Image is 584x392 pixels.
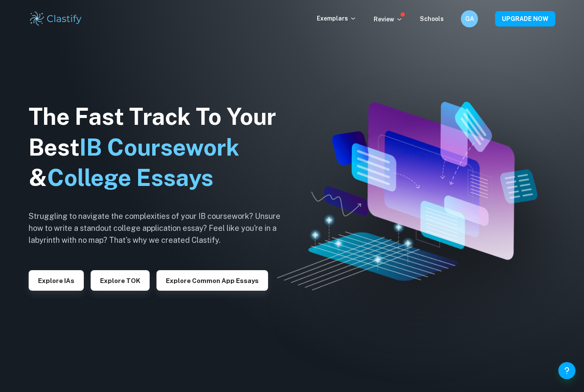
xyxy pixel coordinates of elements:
[420,15,444,22] a: Schools
[495,11,555,27] button: UPGRADE NOW
[317,14,357,23] p: Exemplars
[29,270,84,291] button: Explore IAs
[91,270,150,291] button: Explore TOK
[29,276,84,284] a: Explore IAs
[461,10,478,27] button: GA
[558,362,575,379] button: Help and Feedback
[156,270,268,291] button: Explore Common App essays
[29,101,294,194] h1: The Fast Track To Your Best &
[29,10,83,27] img: Clastify logo
[80,134,239,161] span: IB Coursework
[465,14,475,24] h6: GA
[374,15,403,24] p: Review
[91,276,150,284] a: Explore TOK
[29,210,294,246] h6: Struggling to navigate the complexities of your IB coursework? Unsure how to write a standout col...
[277,102,537,290] img: Clastify hero
[47,164,213,191] span: College Essays
[156,276,268,284] a: Explore Common App essays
